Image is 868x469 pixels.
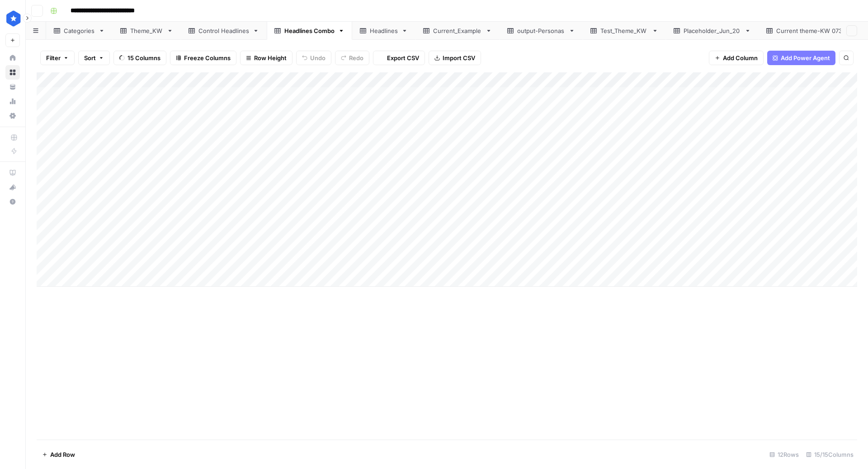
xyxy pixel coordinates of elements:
[50,450,75,459] span: Add Row
[130,26,163,35] div: Theme_KW
[335,51,369,65] button: Redo
[37,447,80,462] button: Add Row
[443,53,475,62] span: Import CSV
[296,51,331,65] button: Undo
[6,180,19,194] div: What's new?
[802,447,857,462] div: 15/15 Columns
[5,10,22,27] img: ConsumerAffairs Logo
[198,26,249,35] div: Control Headlines
[64,26,95,35] div: Categories
[184,53,231,62] span: Freeze Columns
[46,53,61,62] span: Filter
[5,51,20,65] a: Home
[500,22,583,40] a: output-Personas
[517,26,565,35] div: output-Personas
[387,53,419,62] span: Export CSV
[78,51,110,65] button: Sort
[666,22,759,40] a: Placeholder_Jun_20
[267,22,352,40] a: Headlines Combo
[46,22,113,40] a: Categories
[254,53,287,62] span: Row Height
[170,51,236,65] button: Freeze Columns
[415,22,500,40] a: Current_Example
[600,26,648,35] div: Test_Theme_KW
[349,53,363,62] span: Redo
[5,166,20,180] a: AirOps Academy
[370,26,398,35] div: Headlines
[781,53,830,62] span: Add Power Agent
[723,53,758,62] span: Add Column
[684,26,741,35] div: Placeholder_Jun_20
[181,22,267,40] a: Control Headlines
[583,22,666,40] a: Test_Theme_KW
[240,51,292,65] button: Row Height
[759,22,865,40] a: Current theme-KW 0730
[433,26,482,35] div: Current_Example
[284,26,335,35] div: Headlines Combo
[429,51,481,65] button: Import CSV
[127,53,160,62] span: 15 Columns
[5,7,20,30] button: Workspace: ConsumerAffairs
[113,22,181,40] a: Theme_KW
[310,53,325,62] span: Undo
[766,447,802,462] div: 12 Rows
[767,51,835,65] button: Add Power Agent
[5,194,20,209] button: Help + Support
[776,26,847,35] div: Current theme-KW 0730
[352,22,415,40] a: Headlines
[113,51,166,65] button: 15 Columns
[5,180,20,194] button: What's new?
[373,51,425,65] button: Export CSV
[40,51,75,65] button: Filter
[709,51,764,65] button: Add Column
[5,65,20,80] a: Browse
[5,80,20,94] a: Your Data
[5,109,20,123] a: Settings
[84,53,96,62] span: Sort
[5,94,20,109] a: Usage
